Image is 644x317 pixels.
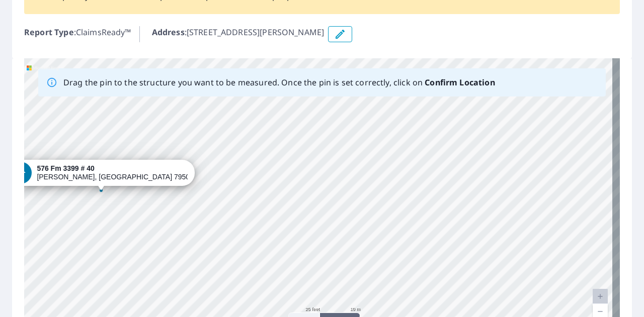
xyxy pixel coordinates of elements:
a: Current Level 20, Zoom In Disabled [593,289,608,304]
strong: 576 Fm 3399 # 40 [37,164,94,172]
div: Dropped pin, building 1, Residential property, 576 Fm 3399 # 40 Blackwell, TX 79506 [8,160,195,191]
b: Report Type [24,27,74,38]
p: : ClaimsReady™ [24,26,131,42]
div: [PERSON_NAME], [GEOGRAPHIC_DATA] 79506 [37,164,188,181]
p: : [STREET_ADDRESS][PERSON_NAME] [152,26,325,42]
b: Confirm Location [425,77,495,88]
b: Address [152,27,185,38]
p: Drag the pin to the structure you want to be measured. Once the pin is set correctly, click on [63,76,495,88]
